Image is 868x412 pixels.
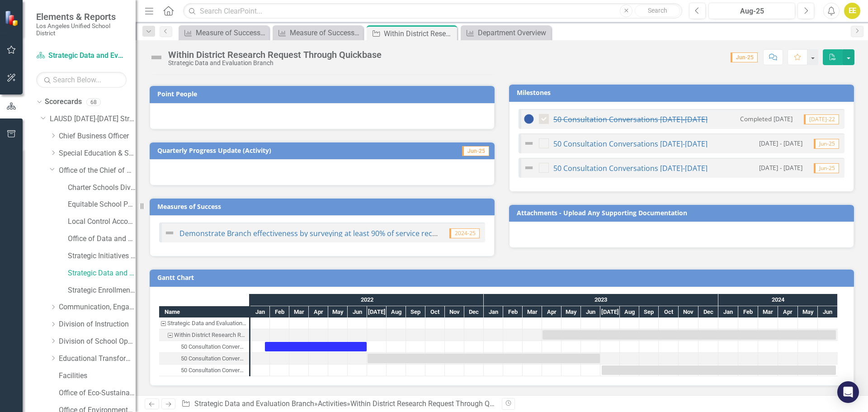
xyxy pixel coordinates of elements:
div: Oct [425,306,445,318]
span: Jun-25 [814,139,839,149]
span: Jun-25 [462,146,489,156]
div: Task: Start date: 2022-01-24 End date: 2022-06-30 [159,341,249,353]
button: Aug-25 [708,3,795,19]
a: Charter Schools Division [68,183,136,193]
div: Mar [758,306,778,318]
div: Nov [679,306,698,318]
div: Strategic Data and Evaluation Branch [167,317,246,329]
div: Feb [270,306,289,318]
a: Measure of Success - Scorecard Report [181,27,267,38]
div: Task: Strategic Data and Evaluation Branch Start date: 2022-01-24 End date: 2022-01-25 [159,317,249,329]
a: Office of the Chief of Staff [59,166,136,176]
div: Task: Start date: 2023-07-03 End date: 2024-06-28 [159,365,249,376]
a: Office of Data and Accountability [68,234,136,244]
span: Jun-25 [731,52,758,62]
div: 50 Consultation Conversations [DATE]-[DATE] [181,341,246,353]
a: Local Control Accountability Plan [68,217,136,227]
div: 50 Consultation Conversations 2021-2022 [159,341,249,353]
div: » » [181,399,495,409]
div: 50 Consultation Conversations [DATE]-[DATE] [181,353,246,365]
div: Sep [406,306,425,318]
div: Feb [503,306,523,318]
div: Measure of Success - Scorecard Report [196,27,267,38]
img: Not Defined [524,162,534,173]
div: Aug-25 [712,6,792,17]
span: Search [648,7,667,14]
div: Task: Start date: 2022-07-01 End date: 2023-06-30 [159,353,249,365]
img: Not Defined [149,50,164,65]
a: Equitable School Performance Office [68,199,136,210]
div: Jan [250,306,270,318]
div: Within District Research Request Through Quickbase [384,28,455,39]
h3: Quarterly Progress Update (Activity) [157,147,425,154]
div: 50 Consultation Conversations 2022-2023 [159,353,249,365]
div: 2024 [718,294,838,306]
span: 2024-25 [449,228,480,238]
div: Task: Start date: 2022-07-01 End date: 2023-06-30 [368,354,600,363]
a: Communication, Engagement & Collaboration [59,302,136,313]
a: 50 Consultation Conversations [DATE]-[DATE] [553,114,708,124]
a: Demonstrate Branch effectiveness by surveying at least 90% of service recipients for feedback and... [179,228,581,238]
div: Jun [581,306,600,318]
div: Aug [387,306,406,318]
a: Division of Instruction [59,319,136,330]
button: Search [635,5,680,17]
div: 50 Consultation Conversations 2023-2024 [159,365,249,376]
h3: Gantt Chart [157,274,849,281]
h3: Attachments - Upload Any Supporting Documentation [517,209,849,216]
small: [DATE] - [DATE] [759,163,802,172]
a: Strategic Enrollment and Program Planning Office [68,285,136,296]
h3: Milestones [517,89,849,96]
div: Nov [445,306,464,318]
div: Aug [620,306,639,318]
a: Strategic Data and Evaluation Branch [36,51,127,61]
div: Sep [639,306,659,318]
img: ClearPoint Strategy [4,9,21,26]
h3: Measures of Success [157,203,490,210]
div: Name [159,306,249,317]
a: Scorecards [45,97,82,107]
div: May [798,306,818,318]
div: Task: Start date: 2023-04-01 End date: 2024-06-28 [159,329,249,341]
div: Jun [818,306,838,318]
img: Complete [524,114,534,124]
div: Dec [698,306,718,318]
div: 2023 [484,294,718,306]
div: 2022 [250,294,484,306]
div: Task: Start date: 2023-04-01 End date: 2024-06-28 [542,330,836,340]
div: Mar [523,306,542,318]
div: Strategic Data and Evaluation Branch [159,317,249,329]
small: [DATE] - [DATE] [759,139,802,147]
span: Elements & Reports [36,11,127,22]
h3: Point People [157,90,490,97]
a: Facilities [59,371,136,381]
img: Not Defined [524,138,534,149]
a: Office of Eco-Sustainability [59,388,136,398]
div: Oct [659,306,679,318]
div: Department Overview [478,27,549,38]
small: Los Angeles Unified School District [36,22,127,37]
img: Not Defined [164,227,175,238]
div: Dec [464,306,484,318]
div: Jan [484,306,503,318]
a: Strategic Data and Evaluation Branch [68,268,136,279]
div: Strategic Data and Evaluation Branch [168,60,382,66]
a: Strategic Data and Evaluation Branch [194,399,314,408]
div: May [328,306,348,318]
a: Department Overview [463,27,549,38]
button: EE [844,3,860,19]
div: Feb [738,306,758,318]
small: Completed [DATE] [740,114,793,123]
a: 50 Consultation Conversations [DATE]-[DATE] [553,163,708,173]
span: [DATE]-22 [804,114,839,124]
a: Division of School Operations [59,336,136,347]
div: Open Intercom Messenger [837,381,859,403]
div: Within District Research Request Through Quickbase [168,50,382,60]
a: Special Education & Specialized Programs [59,148,136,159]
div: 68 [86,98,101,106]
div: 50 Consultation Conversations [DATE]-[DATE] [181,365,246,376]
input: Search ClearPoint... [183,3,682,19]
div: Within District Research Request Through Quickbase [350,399,518,408]
a: Activities [318,399,347,408]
